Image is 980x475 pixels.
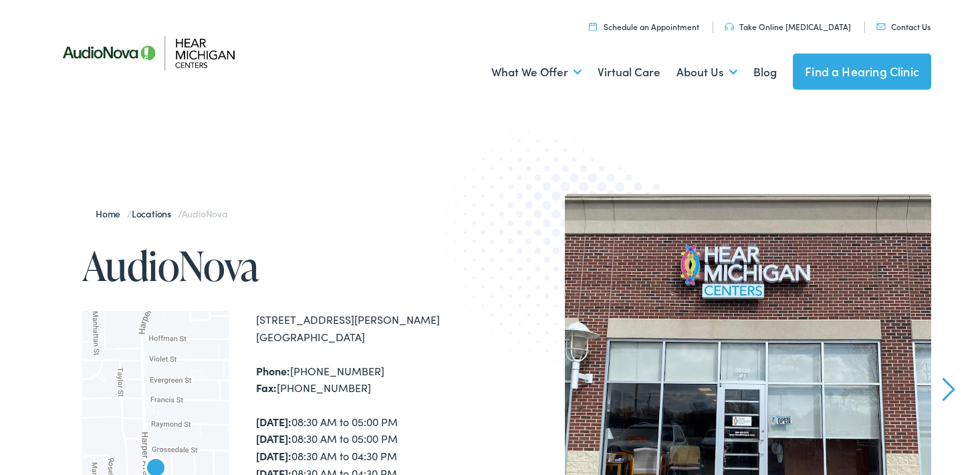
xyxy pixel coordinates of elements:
strong: [DATE]: [256,448,291,463]
a: Find a Hearing Clinic [793,54,931,90]
img: utility icon [876,23,886,30]
a: Virtual Care [598,47,660,97]
a: Schedule an Appointment [589,21,699,32]
img: utility icon [725,23,734,31]
a: Blog [753,47,777,97]
span: / / [96,207,227,220]
a: Take Online [MEDICAL_DATA] [725,21,851,32]
div: [STREET_ADDRESS][PERSON_NAME] [GEOGRAPHIC_DATA] [256,311,490,345]
strong: Fax: [256,380,277,395]
span: AudioNova [182,207,227,220]
strong: [DATE]: [256,431,291,446]
img: utility icon [589,22,597,31]
strong: Phone: [256,363,290,378]
h1: AudioNova [82,244,490,288]
a: What We Offer [491,47,582,97]
a: Home [96,207,127,220]
a: About Us [677,47,737,97]
a: Locations [132,207,178,220]
a: Next [943,377,955,401]
div: [PHONE_NUMBER] [PHONE_NUMBER] [256,363,490,397]
strong: [DATE]: [256,414,291,429]
a: Contact Us [876,21,931,32]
